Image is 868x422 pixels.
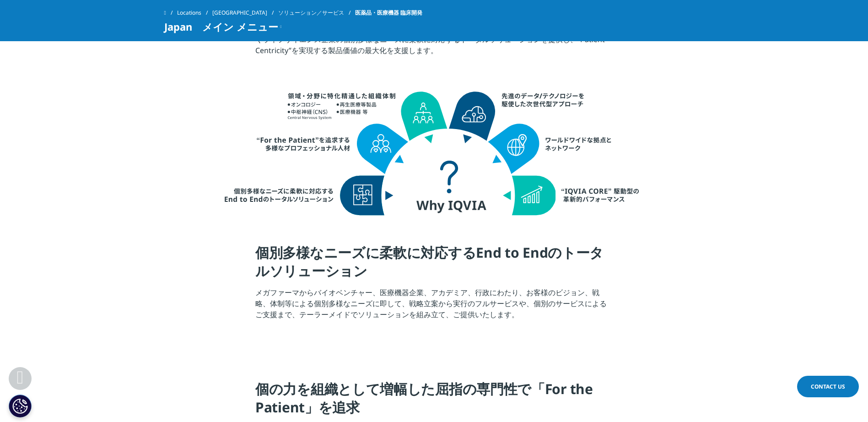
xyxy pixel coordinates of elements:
a: Contact Us [797,376,859,397]
h4: 個別多様なニーズに柔軟に対応するEnd to Endのトータルソリューション [255,243,613,287]
a: Locations [177,5,212,21]
p: “豊富な実績と信頼”に裏打ちされた世界的リーディング企業としての総合力で、日本のヘルスケアの未来を拓くライフサイエンス企業の個別多様なニーズに柔軟に対応するトータルソリューションを提供し、“Pa... [255,23,613,61]
button: Cookie 設定 [9,395,32,417]
span: Japan メイン メニュー [164,21,278,32]
span: Contact Us [811,383,845,390]
p: メガファーマからバイオベンチャー、医療機器企業、アカデミア、行政にわたり、お客様のビジョン、戦略、体制等による個別多様なニーズに即して、戦略立案から実行のフルサービスや、個別のサービスによるご支... [255,287,613,325]
a: [GEOGRAPHIC_DATA] [212,5,278,21]
span: 医薬品・医療機器 臨床開発 [355,5,422,21]
a: ソリューション／サービス [278,5,355,21]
